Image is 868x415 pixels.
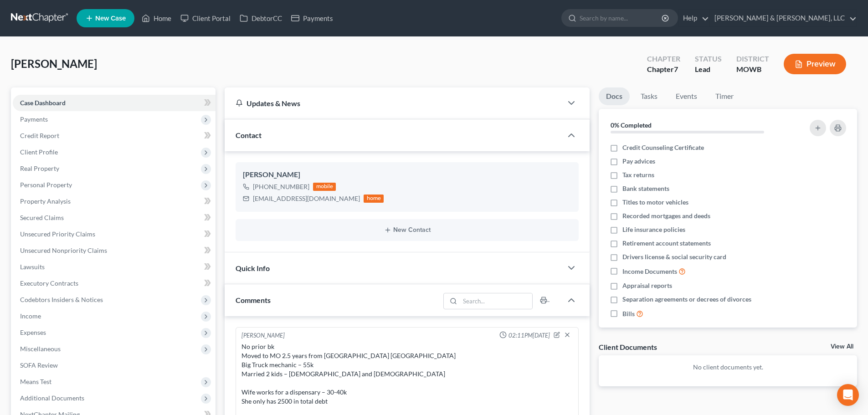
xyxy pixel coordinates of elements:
[364,195,384,203] div: home
[20,115,48,123] span: Payments
[313,183,336,191] div: mobile
[20,328,46,336] span: Expenses
[647,54,680,64] div: Chapter
[736,64,769,75] div: MOWB
[20,345,61,353] span: Miscellaneous
[20,99,66,107] span: Case Dashboard
[678,10,709,26] a: Help
[599,87,630,105] a: Docs
[668,87,704,105] a: Events
[137,10,176,26] a: Home
[622,170,654,179] span: Tax returns
[20,197,71,205] span: Property Analysis
[20,296,103,303] span: Codebtors Insiders & Notices
[736,54,769,64] div: District
[13,357,216,374] a: SOFA Review
[622,252,726,261] span: Drivers license & social security card
[460,293,533,309] input: Search...
[253,182,309,191] div: [PHONE_NUMBER]
[11,57,97,70] span: [PERSON_NAME]
[831,343,853,350] a: View All
[13,210,216,226] a: Secured Claims
[622,157,655,166] span: Pay advices
[622,143,704,152] span: Credit Counseling Certificate
[20,361,58,369] span: SOFA Review
[622,211,710,220] span: Recorded mortgages and deeds
[622,267,677,276] span: Income Documents
[695,64,722,75] div: Lead
[508,331,550,340] span: 02:11PM[DATE]
[20,246,107,254] span: Unsecured Nonpriority Claims
[837,384,859,406] div: Open Intercom Messenger
[674,65,678,73] span: 7
[611,121,652,129] strong: 0% Completed
[20,394,84,402] span: Additional Documents
[241,331,285,340] div: [PERSON_NAME]
[580,10,663,26] input: Search by name...
[20,230,95,238] span: Unsecured Priority Claims
[13,193,216,210] a: Property Analysis
[236,98,551,108] div: Updates & News
[13,242,216,259] a: Unsecured Nonpriority Claims
[622,184,669,193] span: Bank statements
[622,295,751,304] span: Separation agreements or decrees of divorces
[622,198,688,207] span: Titles to motor vehicles
[13,226,216,242] a: Unsecured Priority Claims
[710,10,857,26] a: [PERSON_NAME] & [PERSON_NAME], LLC
[287,10,338,26] a: Payments
[20,148,58,156] span: Client Profile
[622,239,711,248] span: Retirement account statements
[20,132,59,139] span: Credit Report
[784,54,846,74] button: Preview
[622,281,672,290] span: Appraisal reports
[236,131,262,139] span: Contact
[606,363,850,372] p: No client documents yet.
[176,10,235,26] a: Client Portal
[599,342,657,352] div: Client Documents
[13,275,216,292] a: Executory Contracts
[20,263,45,271] span: Lawsuits
[633,87,665,105] a: Tasks
[647,64,680,75] div: Chapter
[708,87,741,105] a: Timer
[20,378,51,385] span: Means Test
[622,309,635,318] span: Bills
[695,54,722,64] div: Status
[235,10,287,26] a: DebtorCC
[236,264,270,272] span: Quick Info
[243,169,571,180] div: [PERSON_NAME]
[13,128,216,144] a: Credit Report
[20,312,41,320] span: Income
[243,226,571,234] button: New Contact
[253,194,360,203] div: [EMAIL_ADDRESS][DOMAIN_NAME]
[20,279,78,287] span: Executory Contracts
[20,181,72,189] span: Personal Property
[622,225,685,234] span: Life insurance policies
[20,214,64,221] span: Secured Claims
[13,95,216,111] a: Case Dashboard
[95,15,126,22] span: New Case
[13,259,216,275] a: Lawsuits
[20,164,59,172] span: Real Property
[236,296,271,304] span: Comments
